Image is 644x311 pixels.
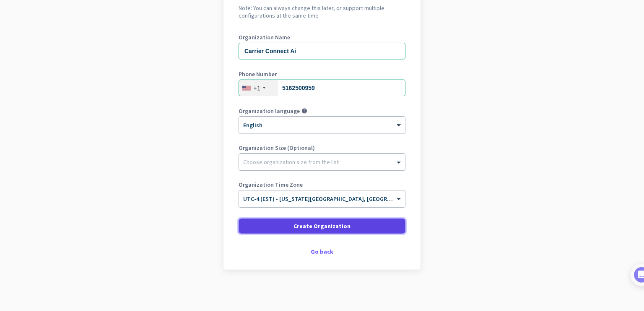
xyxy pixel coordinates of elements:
label: Organization Time Zone [239,182,405,188]
input: 201-555-0123 [239,80,405,96]
label: Organization Name [239,34,405,40]
div: Go back [239,249,405,254]
button: Create Organization [239,218,405,234]
h2: Note: You can always change this later, or support multiple configurations at the same time [239,4,405,19]
label: Organization Size (Optional) [239,145,405,151]
div: +1 [253,84,260,92]
i: help [301,108,307,114]
label: Organization language [239,108,300,114]
input: What is the name of your organization? [239,43,405,59]
label: Phone Number [239,71,405,77]
span: Create Organization [293,222,351,230]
